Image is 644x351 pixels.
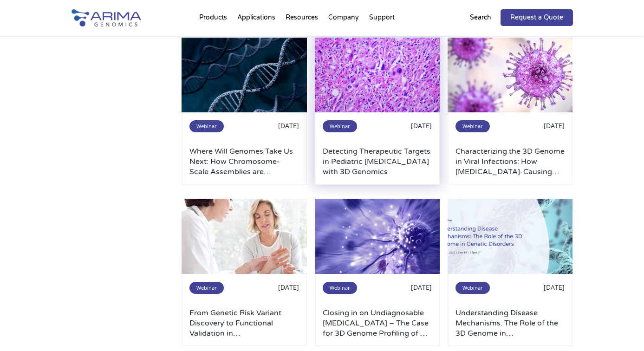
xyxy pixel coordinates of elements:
a: From Genetic Risk Variant Discovery to Functional Validation in [MEDICAL_DATA] [189,308,299,338]
a: Request a Quote [501,9,573,26]
img: Genome-Assembly-Webinar-September-2022-500x300.jpg [182,38,307,113]
span: [DATE] [411,121,432,130]
span: [DATE] [278,283,299,292]
img: March-2022-Arima-Webinar-500x300.jpg [448,199,573,274]
img: March-2022-Webinar-3-500x300.jpg [315,199,440,274]
p: Search [470,12,491,24]
span: [DATE] [544,283,565,292]
img: Arthritis-500x300.jpg [182,199,307,274]
span: Webinar [189,120,224,132]
img: Herpesvirus-500x300.jpg [448,38,573,113]
span: Webinar [455,282,490,294]
span: Webinar [323,120,357,132]
img: Webinar-Page-Cover-Image-5-500x300.jpg [315,38,440,113]
a: Closing in on Undiagnosable [MEDICAL_DATA] – The Case for 3D Genome Profiling of All Cancers [323,308,432,338]
span: [DATE] [544,121,565,130]
span: Webinar [455,120,490,132]
span: [DATE] [278,121,299,130]
span: Webinar [189,282,224,294]
a: Detecting Therapeutic Targets in Pediatric [MEDICAL_DATA] with 3D Genomics [323,146,432,177]
span: Webinar [323,282,357,294]
a: Characterizing the 3D Genome in Viral Infections: How [MEDICAL_DATA]-Causing Viruses Alter Epigen... [455,146,565,177]
a: Understanding Disease Mechanisms: The Role of the 3D Genome in [MEDICAL_DATA] [455,308,565,338]
span: [DATE] [411,283,432,292]
img: Arima-Genomics-logo [72,9,141,26]
a: Where Will Genomes Take Us Next: How Chromosome-Scale Assemblies are Unlocking New Biology [189,146,299,177]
